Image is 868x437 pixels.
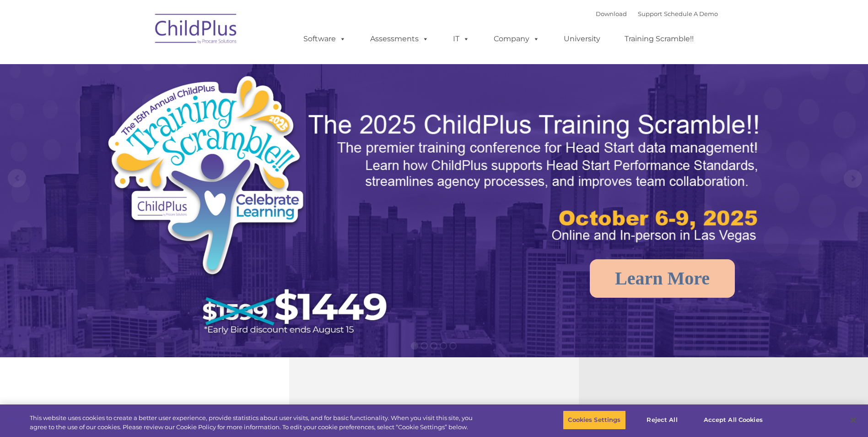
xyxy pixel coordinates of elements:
button: Close [843,410,863,430]
a: IT [444,30,479,48]
span: Last name [127,60,155,67]
a: Software [294,30,355,48]
button: Reject All [634,410,691,430]
span: Phone number [127,98,166,105]
img: ChildPlus by Procare Solutions [151,7,242,53]
a: Support [638,10,662,17]
a: Company [485,30,549,48]
div: This website uses cookies to create a better user experience, provide statistics about user visit... [30,414,477,432]
a: Schedule A Demo [664,10,718,17]
button: Cookies Settings [563,410,625,430]
a: Assessments [361,30,438,48]
a: Learn More [590,259,735,298]
a: Download [596,10,627,17]
button: Accept All Cookies [699,410,768,430]
font: | [596,10,718,17]
a: Training Scramble!! [615,30,703,48]
a: University [555,30,609,48]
